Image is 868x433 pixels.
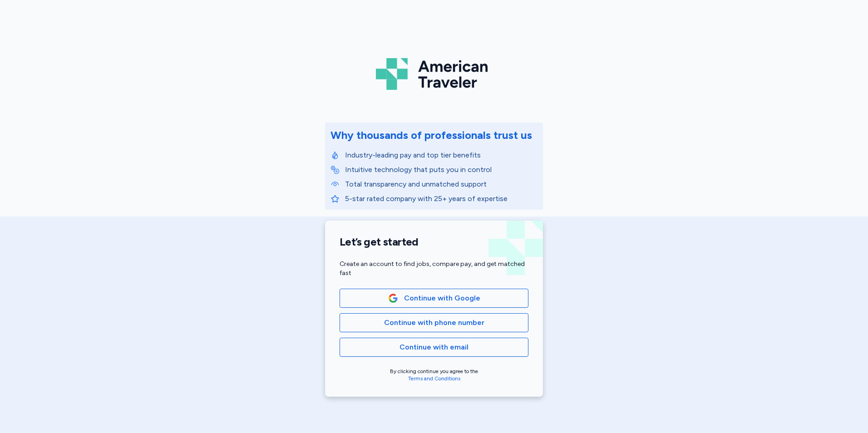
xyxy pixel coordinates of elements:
[340,260,528,278] div: Create an account to find jobs, compare pay, and get matched fast
[345,150,538,161] p: Industry-leading pay and top tier benefits
[399,342,469,353] span: Continue with email
[340,338,528,357] button: Continue with email
[404,293,480,304] span: Continue with Google
[345,164,538,175] p: Intuitive technology that puts you in control
[408,375,460,382] a: Terms and Conditions
[340,313,528,332] button: Continue with phone number
[345,179,538,190] p: Total transparency and unmatched support
[345,193,538,204] p: 5-star rated company with 25+ years of expertise
[330,128,532,143] div: Why thousands of professionals trust us
[340,368,528,382] div: By clicking continue you agree to the
[384,317,484,328] span: Continue with phone number
[340,235,528,249] h1: Let’s get started
[376,54,492,93] img: Logo
[388,293,398,303] img: Google Logo
[340,289,528,308] button: Google LogoContinue with Google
